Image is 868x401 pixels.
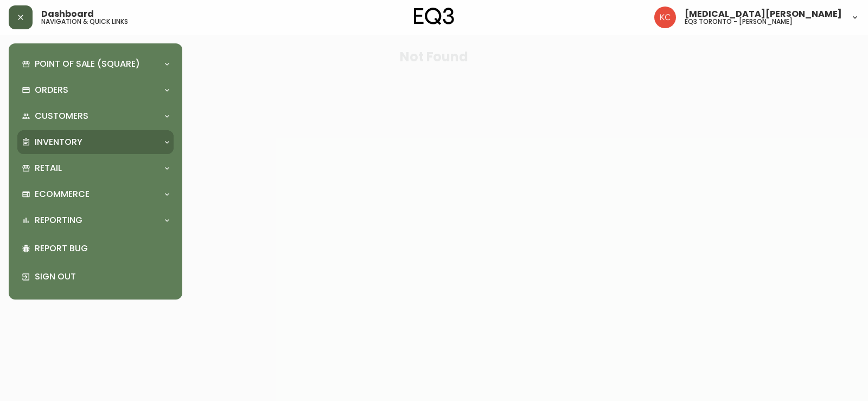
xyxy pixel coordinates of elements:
[35,243,169,254] p: Report Bug
[35,136,82,148] p: Inventory
[35,214,82,226] p: Reporting
[35,110,88,122] p: Customers
[685,18,793,25] h5: eq3 toronto - [PERSON_NAME]
[685,10,842,18] span: [MEDICAL_DATA][PERSON_NAME]
[35,84,68,96] p: Orders
[17,52,174,76] div: Point of Sale (Square)
[17,263,174,291] div: Sign Out
[17,130,174,154] div: Inventory
[17,208,174,232] div: Reporting
[17,156,174,180] div: Retail
[17,78,174,102] div: Orders
[17,182,174,206] div: Ecommerce
[654,7,676,28] img: 6487344ffbf0e7f3b216948508909409
[414,8,454,25] img: logo
[17,104,174,128] div: Customers
[35,58,140,70] p: Point of Sale (Square)
[17,234,174,263] div: Report Bug
[35,188,90,200] p: Ecommerce
[35,162,62,174] p: Retail
[35,271,169,283] p: Sign Out
[41,10,94,18] span: Dashboard
[41,18,128,25] h5: navigation & quick links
